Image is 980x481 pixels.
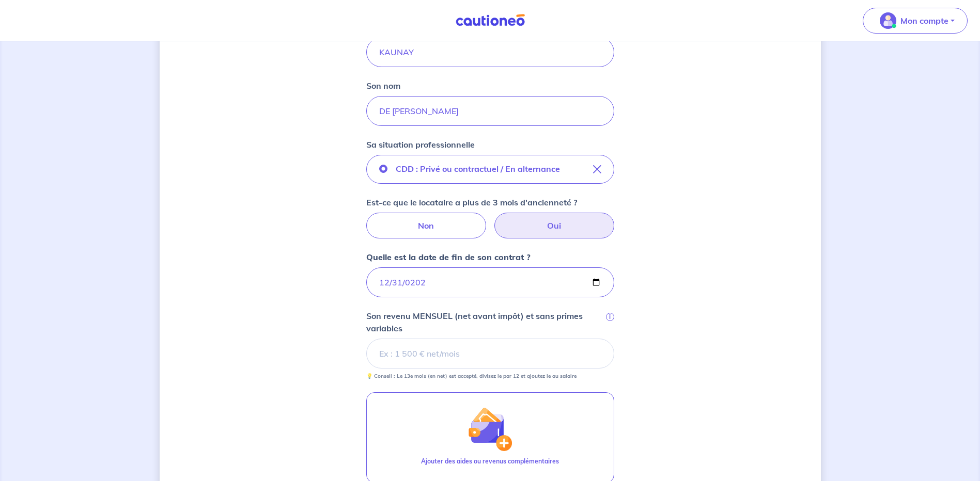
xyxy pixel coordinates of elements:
p: Mon compte [900,14,948,27]
label: Non [366,213,486,238]
input: employment-contract-end-on-placeholder [366,267,614,297]
p: Sa situation professionnelle [366,138,475,151]
input: Ex : 1 500 € net/mois [366,339,614,368]
p: 💡 Conseil : Le 13e mois (en net) est accepté, divisez le par 12 et ajoutez le au salaire [366,373,577,380]
label: Oui [494,213,614,238]
span: i [606,313,614,321]
p: Ajouter des aides ou revenus complémentaires [421,457,559,466]
input: John [366,37,614,67]
button: CDD : Privé ou contractuel / En alternance [366,155,614,184]
p: Son nom [366,79,400,92]
img: illu_wallet.svg [468,407,512,451]
p: Son revenu MENSUEL (net avant impôt) et sans primes variables [366,310,604,334]
strong: Est-ce que le locataire a plus de 3 mois d'ancienneté ? [366,197,577,207]
button: illu_account_valid_menu.svgMon compte [863,8,968,34]
strong: Quelle est la date de fin de son contrat ? [366,252,531,262]
img: illu_account_valid_menu.svg [880,12,896,29]
input: Doe [366,96,614,126]
p: CDD : Privé ou contractuel / En alternance [396,163,560,175]
img: Cautioneo [452,14,529,27]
